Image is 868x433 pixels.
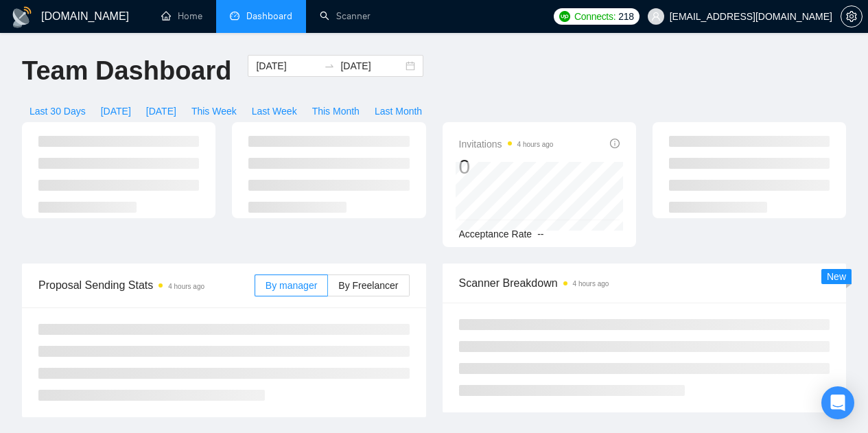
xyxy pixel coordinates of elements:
span: info-circle [610,139,620,148]
span: 218 [618,9,633,24]
span: This Month [312,104,360,119]
button: Last 30 Days [22,100,93,122]
span: By Freelancer [338,280,398,291]
span: Last Week [252,104,297,119]
button: This Week [184,100,244,122]
span: [DATE] [101,104,131,119]
span: swap-right [324,60,335,71]
div: 0 [459,154,554,180]
span: Last Month [375,104,422,119]
span: Last 30 Days [30,104,86,119]
span: Invitations [459,136,554,152]
span: setting [841,11,862,22]
button: [DATE] [93,100,139,122]
span: New [827,271,846,282]
input: End date [340,58,403,73]
div: Open Intercom Messenger [821,386,854,419]
a: homeHome [161,10,202,22]
time: 4 hours ago [168,283,204,290]
h1: Team Dashboard [22,55,231,87]
time: 4 hours ago [517,141,554,148]
button: [DATE] [139,100,184,122]
span: [DATE] [146,104,176,119]
span: Connects: [574,9,615,24]
span: dashboard [230,11,239,21]
button: Last Week [244,100,305,122]
span: This Week [191,104,237,119]
button: This Month [305,100,367,122]
a: setting [841,11,863,22]
time: 4 hours ago [573,280,609,288]
span: Scanner Breakdown [459,274,830,292]
span: Acceptance Rate [459,229,532,239]
span: user [651,12,661,21]
span: -- [537,229,543,239]
span: Dashboard [246,10,292,22]
span: By manager [266,280,317,291]
a: searchScanner [320,10,371,22]
span: to [324,60,335,71]
button: setting [841,5,863,27]
span: Proposal Sending Stats [38,277,255,294]
button: Last Month [367,100,430,122]
img: upwork-logo.png [559,11,570,22]
img: logo [11,6,33,28]
input: Start date [256,58,318,73]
